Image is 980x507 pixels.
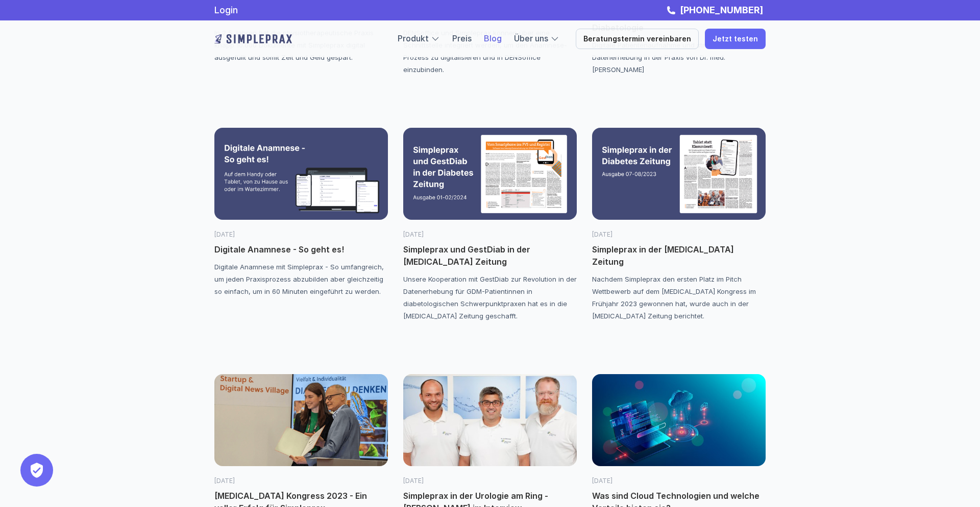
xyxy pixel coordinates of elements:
[713,35,758,43] p: Jetzt testen
[680,5,763,15] strong: [PHONE_NUMBER]
[214,128,388,297] a: Digitale Anamnese mit Simpleprax[DATE]Digitale Anamnese - So geht es!Digitale Anamnese mit Simple...
[214,374,388,466] img: Simpleprax auf dem Diabetes-Kongress
[592,128,766,322] a: Simpleprax in der Diabetes Zeitung[DATE]Simpleprax in der [MEDICAL_DATA] ZeitungNachdem Simplepra...
[592,273,766,322] p: Nachdem Simpleprax den ersten Platz im Pitch Wettbewerb auf dem [MEDICAL_DATA] Kongress im Frühja...
[403,128,577,322] a: Simpleprax in der Diabetes Zeitung[DATE]Simpleprax und GestDiab in der [MEDICAL_DATA] ZeitungUnse...
[592,230,766,239] p: [DATE]
[592,39,766,76] p: Digitale Patientenaufnahme und strukturierte Datenerhebung in der Praxis von Dr. med. [PERSON_NAME]
[677,5,766,15] a: [PHONE_NUMBER]
[576,29,699,49] a: Beratungstermin vereinbaren
[214,5,238,15] a: Login
[592,374,766,466] img: Cloud Computing
[484,33,502,43] a: Blog
[452,33,472,43] a: Preis
[214,476,388,486] p: [DATE]
[214,243,388,256] p: Digitale Anamnese - So geht es!
[403,273,577,322] p: Unsere Kooperation mit GestDiab zur Revolution in der Datenerhebung für GDM-Patientinnen in diabe...
[592,476,766,486] p: [DATE]
[214,230,388,239] p: [DATE]
[403,230,577,239] p: [DATE]
[214,261,388,297] p: Digitale Anamnese mit Simpleprax - So umfangreich, um jeden Praxisprozess abzubilden aber gleichz...
[403,128,577,220] img: Simpleprax in der Diabetes Zeitung
[403,374,577,466] img: Portrait Ärzteteam Urologie am Ring
[514,33,548,43] a: Über uns
[398,33,429,43] a: Produkt
[403,476,577,486] p: [DATE]
[592,243,766,268] p: Simpleprax in der [MEDICAL_DATA] Zeitung
[583,35,691,43] p: Beratungstermin vereinbaren
[705,29,766,49] a: Jetzt testen
[592,128,766,220] img: Simpleprax in der Diabetes Zeitung
[403,243,577,268] p: Simpleprax und GestDiab in der [MEDICAL_DATA] Zeitung
[214,128,388,220] img: Digitale Anamnese mit Simpleprax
